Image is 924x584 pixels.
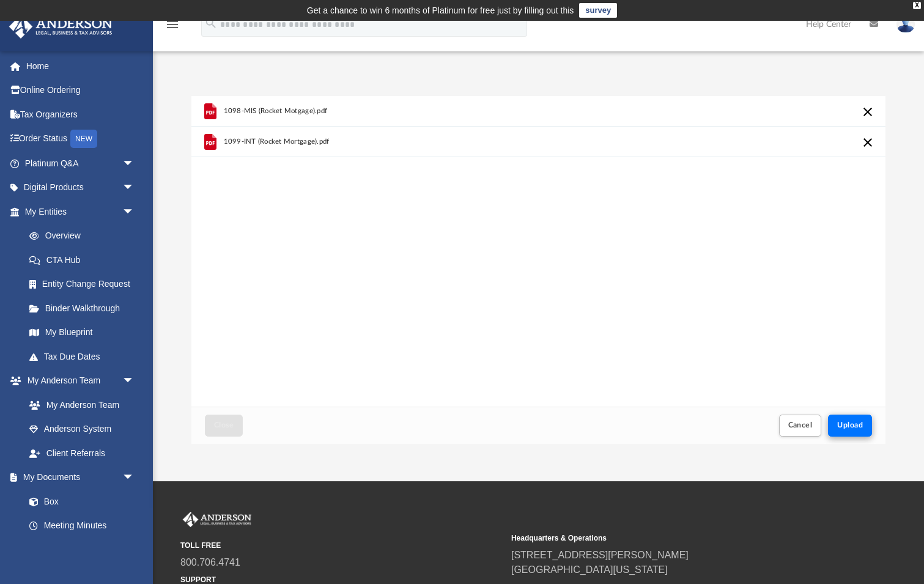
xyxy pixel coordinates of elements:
[17,538,141,562] a: Forms Library
[913,2,921,9] div: close
[9,102,153,127] a: Tax Organizers
[17,296,153,320] a: Binder Walkthrough
[180,512,254,528] img: Anderson Advisors Platinum Portal
[17,272,153,297] a: Entity Change Request
[191,96,885,407] div: grid
[180,557,240,567] a: 800.706.4741
[9,465,147,490] a: My Documentsarrow_drop_down
[122,176,147,201] span: arrow_drop_down
[9,78,153,103] a: Online Ordering
[579,3,617,18] a: survey
[860,105,875,119] button: Cancel this upload
[17,393,141,417] a: My Anderson Team
[788,421,813,429] span: Cancel
[9,127,153,152] a: Order StatusNEW
[70,130,97,148] div: NEW
[17,489,141,514] a: Box
[17,417,147,442] a: Anderson System
[307,3,574,18] div: Get a chance to win 6 months of Platinum for free just by filling out this
[9,176,153,200] a: Digital Productsarrow_drop_down
[17,248,153,272] a: CTA Hub
[122,465,147,490] span: arrow_drop_down
[122,369,147,394] span: arrow_drop_down
[17,344,153,369] a: Tax Due Dates
[9,151,153,176] a: Platinum Q&Aarrow_drop_down
[122,199,147,224] span: arrow_drop_down
[191,96,885,444] div: Upload
[511,564,668,575] a: [GEOGRAPHIC_DATA][US_STATE]
[896,15,915,33] img: User Pic
[9,199,153,224] a: My Entitiesarrow_drop_down
[837,421,863,429] span: Upload
[224,107,328,115] span: 1098-MIS (Rocket Motgage).pdf
[6,15,116,39] img: Anderson Advisors Platinum Portal
[204,17,218,30] i: search
[205,415,243,436] button: Close
[224,138,330,146] span: 1099-INT (Rocket Mortgage).pdf
[122,151,147,176] span: arrow_drop_down
[828,415,872,436] button: Upload
[214,421,234,429] span: Close
[165,23,180,32] a: menu
[779,415,822,436] button: Cancel
[860,135,875,150] button: Cancel this upload
[17,224,153,248] a: Overview
[9,369,147,393] a: My Anderson Teamarrow_drop_down
[511,533,833,544] small: Headquarters & Operations
[180,540,503,551] small: TOLL FREE
[165,17,180,32] i: menu
[17,320,147,345] a: My Blueprint
[9,54,153,78] a: Home
[17,514,147,538] a: Meeting Minutes
[17,441,147,465] a: Client Referrals
[511,550,689,560] a: [STREET_ADDRESS][PERSON_NAME]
